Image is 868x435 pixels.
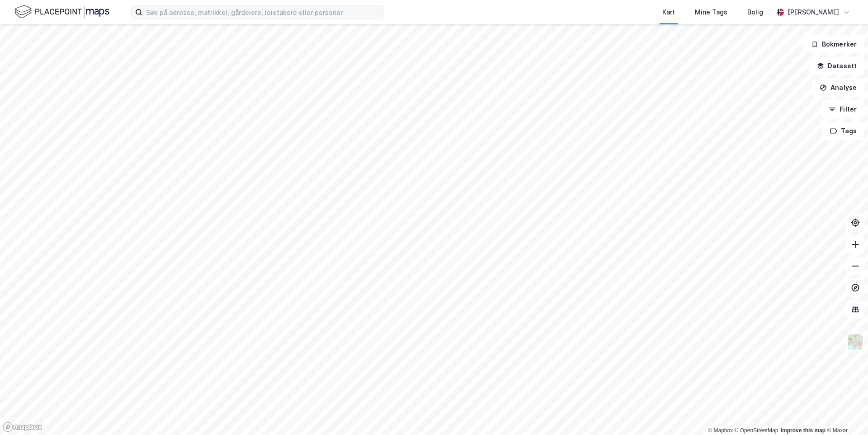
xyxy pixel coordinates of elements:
button: Filter [821,100,864,118]
div: Mine Tags [695,7,727,18]
div: Kart [662,7,675,18]
a: Mapbox [708,427,733,434]
img: logo.f888ab2527a4732fd821a326f86c7f29.svg [14,4,109,20]
button: Datasett [809,57,864,75]
iframe: Chat Widget [823,392,868,435]
button: Tags [822,122,864,140]
input: Søk på adresse, matrikkel, gårdeiere, leietakere eller personer [142,5,384,19]
div: Kontrollprogram for chat [823,392,868,435]
a: Improve this map [781,427,826,434]
img: Z [847,333,864,351]
a: OpenStreetMap [735,427,778,434]
div: Bolig [747,7,763,18]
a: Mapbox homepage [3,422,42,432]
div: [PERSON_NAME] [788,7,839,18]
button: Bokmerker [803,35,864,53]
button: Analyse [812,79,864,97]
